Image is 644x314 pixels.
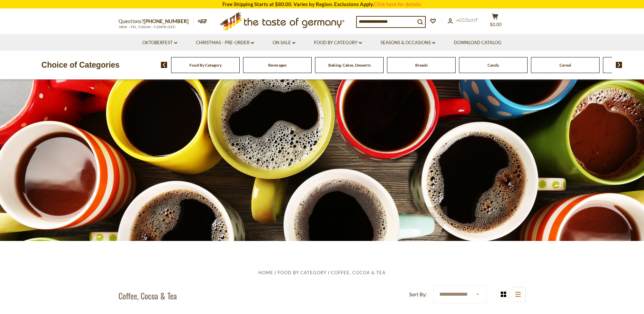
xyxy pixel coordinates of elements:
a: Breads [415,63,428,68]
a: Home [258,270,273,275]
a: Beverages [268,63,287,68]
a: Seasons & Occasions [381,39,435,47]
a: Click here for details. [374,1,422,7]
span: Account [456,17,478,23]
a: Oktoberfest [142,39,177,47]
a: Candy [487,63,499,68]
a: Baking, Cakes, Desserts [328,63,371,68]
a: Download Catalog [454,39,501,47]
button: $0.00 [485,13,505,30]
a: Food By Category [278,270,327,275]
a: Food By Category [189,63,222,68]
h1: Coffee, Cocoa & Tea [118,291,177,301]
a: Cereal [559,63,571,68]
span: MON - FRI, 9:00AM - 5:00PM (EST) [118,25,176,29]
p: Questions? [118,17,194,26]
a: Food By Category [314,39,362,47]
a: Account [448,17,478,24]
img: next arrow [616,62,622,68]
a: [PHONE_NUMBER] [144,18,189,24]
img: previous arrow [161,62,167,68]
label: Sort By: [409,290,427,299]
a: Coffee, Cocoa & Tea [331,270,386,275]
a: Christmas - PRE-ORDER [196,39,254,47]
a: On Sale [273,39,295,47]
span: $0.00 [490,22,502,27]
